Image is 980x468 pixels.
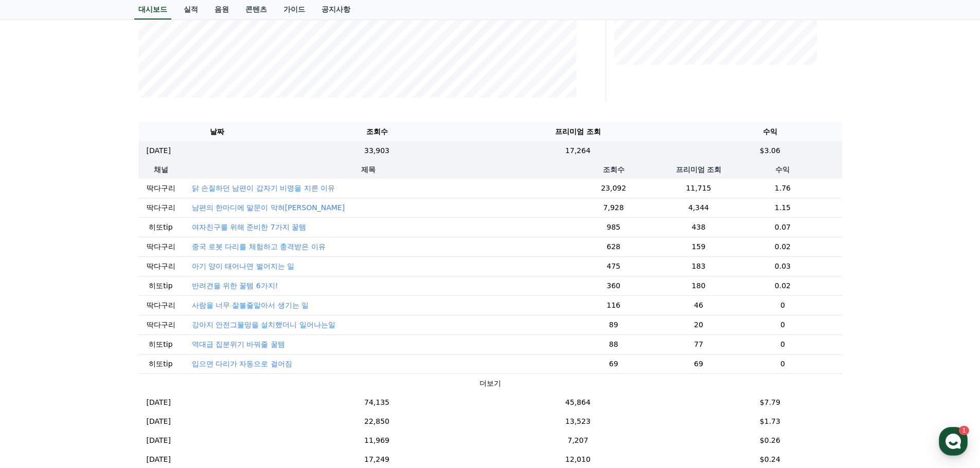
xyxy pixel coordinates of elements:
[457,141,698,160] td: 17,264
[138,354,184,373] td: 히또tip
[457,412,698,431] td: 13,523
[147,416,171,427] p: [DATE]
[147,145,171,156] p: [DATE]
[723,295,842,315] td: 0
[554,334,674,354] td: 88
[3,326,68,351] a: 홈
[296,393,458,412] td: 74,135
[192,280,278,291] button: 반려견을 위한 꿀템 6가지!
[138,276,184,295] td: 히또tip
[674,334,724,354] td: 77
[554,256,674,276] td: 475
[147,397,171,408] p: [DATE]
[554,160,674,179] th: 조회수
[723,315,842,334] td: 0
[457,393,698,412] td: 45,864
[147,454,171,465] p: [DATE]
[296,141,458,160] td: 33,903
[192,320,335,330] button: 강아지 안전그물망을 설치했더니 일어나는일
[698,393,842,412] td: $7.79
[296,412,458,431] td: 22,850
[192,241,326,252] button: 중국 로봇 다리를 체험하고 충격받은 이유
[192,300,309,310] button: 사람을 너무 잘볼줄알아서 생기는 일
[32,341,39,349] span: 홈
[147,435,171,446] p: [DATE]
[723,354,842,373] td: 0
[138,295,184,315] td: 딱다구리
[159,341,171,349] span: 설정
[723,237,842,256] td: 0.02
[674,179,724,198] td: 11,715
[138,122,296,141] th: 날짜
[723,179,842,198] td: 1.76
[192,183,335,193] button: 닭 손질하던 남편이 갑자기 비명을 지른 이유
[68,326,133,351] a: 1대화
[674,217,724,237] td: 438
[457,431,698,450] td: 7,207
[192,261,295,271] button: 아기 양이 태어나면 벌어지는 일
[138,256,184,276] td: 딱다구리
[138,198,184,217] td: 딱다구리
[554,217,674,237] td: 985
[554,276,674,295] td: 360
[133,326,198,351] a: 설정
[138,217,184,237] td: 히또tip
[674,276,724,295] td: 180
[554,354,674,373] td: 69
[192,202,345,213] button: 남편의 한마디에 말문이 막혀[PERSON_NAME]
[138,160,184,179] th: 채널
[479,378,501,389] button: 더보기
[723,160,842,179] th: 수익
[296,431,458,450] td: 11,969
[554,315,674,334] td: 89
[104,325,108,333] span: 1
[674,198,724,217] td: 4,344
[674,315,724,334] td: 20
[138,237,184,256] td: 딱다구리
[674,295,724,315] td: 46
[192,339,285,349] button: 역대급 집분위기 바꿔줄 꿀템
[674,354,724,373] td: 69
[698,141,842,160] td: $3.06
[138,315,184,334] td: 딱다구리
[138,334,184,354] td: 히또tip
[723,217,842,237] td: 0.07
[674,256,724,276] td: 183
[554,179,674,198] td: 23,092
[554,237,674,256] td: 628
[723,256,842,276] td: 0.03
[698,122,842,141] th: 수익
[457,122,698,141] th: 프리미엄 조회
[674,160,724,179] th: 프리미엄 조회
[94,342,106,350] span: 대화
[723,276,842,295] td: 0.02
[698,431,842,450] td: $0.26
[138,179,184,198] td: 딱다구리
[184,160,554,179] th: 제목
[192,359,292,369] button: 입으면 다리가 자동으로 걸어짐
[554,295,674,315] td: 116
[192,222,307,232] button: 여자친구를 위해 준비한 7가지 꿀템
[296,122,458,141] th: 조회수
[674,237,724,256] td: 159
[554,198,674,217] td: 7,928
[698,412,842,431] td: $1.73
[723,334,842,354] td: 0
[723,198,842,217] td: 1.15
